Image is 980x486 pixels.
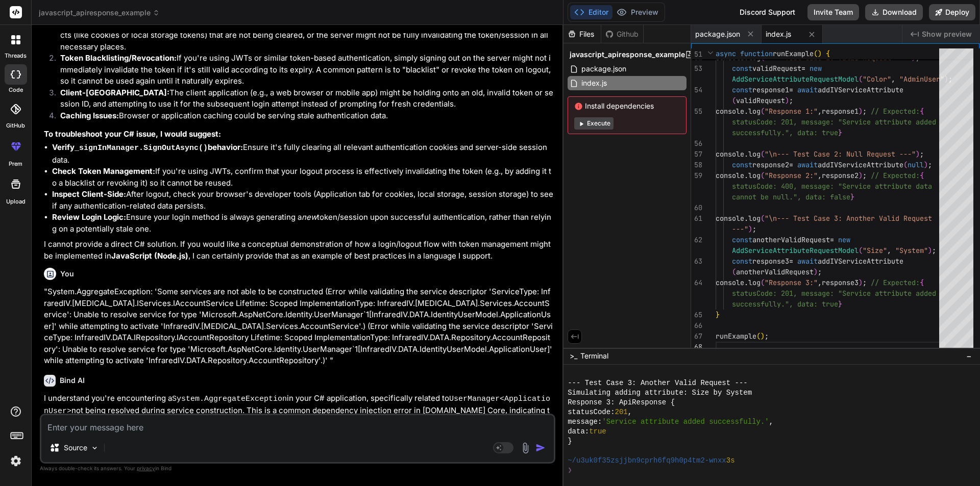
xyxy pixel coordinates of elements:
[818,107,822,116] span: ,
[865,4,923,20] button: Download
[691,49,702,60] span: 51
[838,299,842,309] span: }
[818,171,822,180] span: ,
[568,378,748,388] span: --- Test Case 3: Another Valid Request ---
[761,171,765,180] span: (
[726,456,735,466] span: 3s
[928,160,932,169] span: ;
[563,29,601,39] div: Files
[785,96,789,105] span: )
[52,110,553,124] li: Browser or application caching could be serving stale authentication data.
[797,85,818,94] span: await
[797,160,818,169] span: await
[691,85,702,95] div: 54
[761,214,765,223] span: (
[580,351,608,361] span: Terminal
[761,149,765,159] span: (
[859,74,863,84] span: (
[761,107,765,116] span: (
[111,251,188,261] strong: JavaScript (Node.js)
[899,74,944,84] span: "AdminUser"
[64,443,87,453] p: Source
[748,224,752,234] span: )
[871,171,920,180] span: // Expected:
[716,107,744,116] span: console
[752,257,789,266] span: response3
[924,160,928,169] span: )
[628,407,632,417] span: ,
[520,442,531,454] img: attachment
[691,256,702,267] div: 63
[838,128,842,137] span: }
[859,246,863,255] span: (
[691,235,702,245] div: 62
[748,278,761,287] span: log
[691,342,702,352] div: 68
[535,443,546,453] img: icon
[748,149,761,159] span: log
[716,49,736,58] span: async
[765,331,769,341] span: ;
[691,149,702,160] div: 57
[570,5,612,19] button: Editor
[5,52,27,60] label: threads
[814,267,818,276] span: )
[863,171,867,180] span: ;
[859,171,863,180] span: )
[568,466,573,475] span: ❯
[789,96,793,105] span: ;
[863,107,867,116] span: ;
[752,160,789,169] span: response2
[814,49,818,58] span: (
[740,49,773,58] span: function
[736,96,785,105] span: validRequest
[932,246,936,255] span: ;
[612,5,663,19] button: Preview
[756,331,761,341] span: (
[769,417,773,427] span: ,
[765,107,818,116] span: "Response 1:"
[801,64,805,73] span: =
[716,278,744,287] span: console
[60,88,169,97] strong: Client-[GEOGRAPHIC_DATA]:
[695,29,740,39] span: package.json
[752,64,801,73] span: validRequest
[863,278,867,287] span: ;
[732,74,859,84] span: AddServiceAttributeRequestModel
[752,235,830,244] span: anotherValidRequest
[691,310,702,320] div: 65
[744,171,748,180] span: .
[732,246,859,255] span: AddServiceAttributeRequestModel
[818,160,903,169] span: addIVServiceAttribute
[691,331,702,342] div: 67
[40,464,555,473] p: Always double-check its answers. Your in Bind
[44,239,553,262] p: I cannot provide a direct C# solution. If you would like a conceptual demonstration of how a logi...
[744,149,748,159] span: .
[922,29,972,39] span: Show preview
[691,106,702,117] div: 55
[732,192,850,201] span: cannot be null.", data: false
[822,171,859,180] span: response2
[736,267,814,276] span: anotherValidRequest
[9,86,23,94] label: code
[52,17,553,53] li: While typically clears the server-side session, there might be client-side artifacts (like cookie...
[863,74,891,84] span: "Color"
[6,197,26,206] label: Upload
[732,96,736,105] span: (
[60,375,85,386] h6: Bind AI
[52,53,553,87] li: If you're using JWTs or similar token-based authentication, simply signing out on the server migh...
[859,107,863,116] span: )
[716,310,720,319] span: }
[691,160,702,170] div: 58
[838,235,850,244] span: new
[9,160,22,168] label: prem
[691,277,702,288] div: 64
[966,351,972,361] span: −
[732,182,932,191] span: statusCode: 400, message: "Service attribute data
[574,101,680,111] span: Install dependencies
[818,257,903,266] span: addIVServiceAttribute
[807,4,859,20] button: Invite Team
[822,107,859,116] span: response1
[568,427,589,437] span: data:
[732,235,752,244] span: const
